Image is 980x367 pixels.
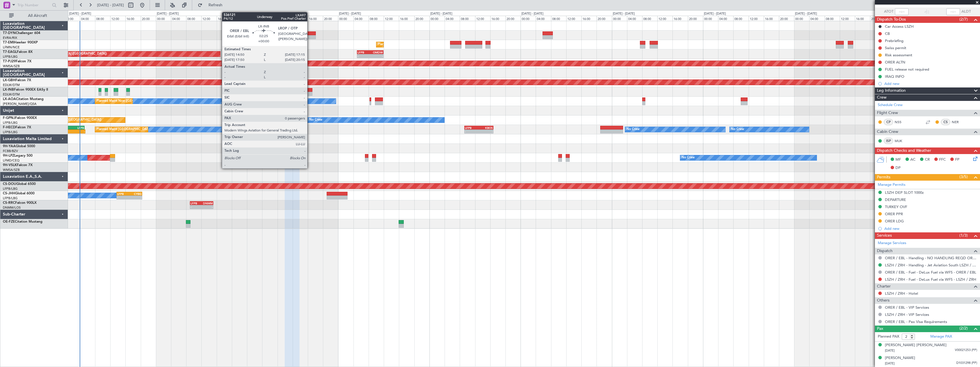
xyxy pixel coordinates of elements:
[3,64,20,68] a: WMSA/SZB
[67,130,85,133] div: -
[885,277,976,282] a: LSZH / ZRH - Fuel - DeLux Fuel via WFS - LSZH / ZRH
[809,16,824,21] div: 04:00
[885,355,915,361] div: [PERSON_NAME]
[3,97,16,101] span: LX-AOA
[129,196,142,199] div: -
[955,348,977,353] span: V00021253 (PP)
[885,270,976,275] a: ORER / EBL - Fuel - DeLux Fuel via WFS - ORER / EBL
[959,325,968,331] span: (2/2)
[171,16,186,21] div: 04:00
[895,119,907,125] a: NSS
[3,187,18,191] a: LFPB/LBG
[97,97,160,105] div: Planned Maint Nice ([GEOGRAPHIC_DATA])
[884,119,893,125] div: CP
[190,202,202,205] div: LFPB
[626,125,640,134] div: No Crew
[959,232,968,238] span: (1/3)
[3,163,17,167] span: 9H-VSLK
[338,16,353,21] div: 00:00
[885,312,929,317] a: LSZH / ZRH - VIP Services
[885,204,907,209] div: TURKEY OVF
[3,201,15,205] span: CS-RRC
[672,16,688,21] div: 16:00
[3,220,43,224] a: OE-FZECitation Mustang
[566,16,581,21] div: 12:00
[795,11,817,16] div: [DATE] - [DATE]
[370,51,383,54] div: OMDW
[354,16,369,21] div: 04:00
[3,192,15,195] span: CS-JHH
[460,16,475,21] div: 08:00
[430,11,452,16] div: [DATE] - [DATE]
[733,16,748,21] div: 08:00
[840,16,855,21] div: 12:00
[465,130,479,133] div: -
[3,158,19,163] a: LFMD/CEQ
[3,88,14,91] span: LX-INB
[41,116,101,124] div: AOG Maint Paris ([GEOGRAPHIC_DATA])
[217,16,232,21] div: 16:00
[323,16,338,21] div: 20:00
[959,174,968,180] span: (3/5)
[3,45,20,49] a: LFMN/NCE
[885,60,905,65] div: ORER ALTN
[3,50,33,54] a: T7-EAGLFalcon 8X
[877,326,883,332] span: Pax
[3,130,18,134] a: LFPB/LBG
[521,16,536,21] div: 00:00
[3,154,14,157] span: 9H-LPZ
[581,16,597,21] div: 16:00
[3,145,16,148] span: 9H-YAA
[877,248,893,254] span: Dispatch
[878,240,906,246] a: Manage Services
[3,31,40,35] a: T7-DYNChallenger 604
[479,130,493,133] div: -
[6,11,62,20] button: All Aircraft
[190,205,202,209] div: -
[885,74,904,79] div: IRAQ INFO
[370,54,383,58] div: -
[3,41,14,44] span: T7-EMI
[3,92,20,97] a: EDLW/DTM
[465,126,479,129] div: LFPB
[521,11,543,16] div: [DATE] - [DATE]
[878,102,903,108] a: Schedule Crew
[613,11,635,16] div: [DATE] - [DATE]
[97,3,124,8] span: [DATE] - [DATE]
[731,125,744,134] div: No Crew
[870,16,885,21] div: 20:00
[895,165,901,171] span: DP
[952,119,965,125] a: NER
[125,16,140,21] div: 16:00
[3,50,17,54] span: T7-EAGL
[794,16,809,21] div: 00:00
[308,16,323,21] div: 16:00
[309,116,322,124] div: No Crew
[885,263,977,268] a: LSZH / ZRH - Handling - Jet Aviation South LSZH / ZRH
[877,94,887,101] span: Crew
[657,16,672,21] div: 12:00
[877,16,906,23] span: Dispatch To-Dos
[3,182,36,186] a: CS-DOUGlobal 6500
[3,60,16,63] span: T7-PJ29
[855,16,870,21] div: 16:00
[536,16,551,21] div: 04:00
[961,9,971,15] span: ALDT
[3,97,44,101] a: LX-AOACitation Mustang
[885,190,924,195] div: LSZH DEP SLOT 1000z
[358,51,370,54] div: LFPB
[201,16,216,21] div: 12:00
[718,16,733,21] div: 04:00
[202,202,213,205] div: DNMM
[3,55,18,59] a: LFPB/LBG
[293,16,308,21] div: 12:00
[358,54,370,58] div: -
[247,16,262,21] div: 00:00
[885,212,903,216] div: ORER PPR
[885,31,890,36] div: CB
[3,154,33,157] a: 9H-LPZLegacy 500
[399,16,414,21] div: 16:00
[3,163,33,167] a: 9H-VSLKFalcon 7X
[910,157,915,163] span: AC
[248,11,270,16] div: [DATE] - [DATE]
